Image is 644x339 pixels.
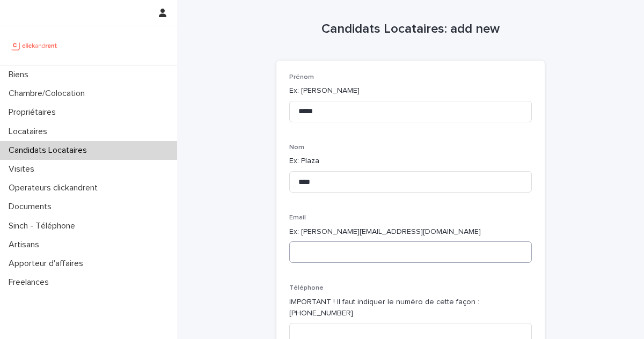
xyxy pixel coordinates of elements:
p: Sinch - Téléphone [4,221,84,231]
p: Documents [4,202,60,212]
span: Téléphone [289,285,324,291]
span: Prénom [289,74,314,80]
p: Locataires [4,127,56,137]
p: Ex: Plaza [289,156,532,167]
h1: Candidats Locataires: add new [276,21,545,37]
p: Freelances [4,277,57,288]
img: UCB0brd3T0yccxBKYDjQ [9,35,61,56]
ringover-84e06f14122c: IMPORTANT ! Il faut indiquer le numéro de cette façon : [289,298,479,317]
p: Operateurs clickandrent [4,183,106,193]
p: Artisans [4,240,48,250]
p: Ex: [PERSON_NAME][EMAIL_ADDRESS][DOMAIN_NAME] [289,226,532,238]
ringoverc2c-number-84e06f14122c: [PHONE_NUMBER] [289,309,353,317]
span: Email [289,215,306,221]
span: Nom [289,144,304,151]
p: Visites [4,164,43,174]
p: Propriétaires [4,107,64,117]
p: Candidats Locataires [4,145,96,156]
p: Ex: [PERSON_NAME] [289,85,532,97]
p: Chambre/Colocation [4,89,93,99]
p: Apporteur d'affaires [4,259,92,269]
ringoverc2c-84e06f14122c: Call with Ringover [289,309,353,317]
p: Biens [4,70,37,80]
